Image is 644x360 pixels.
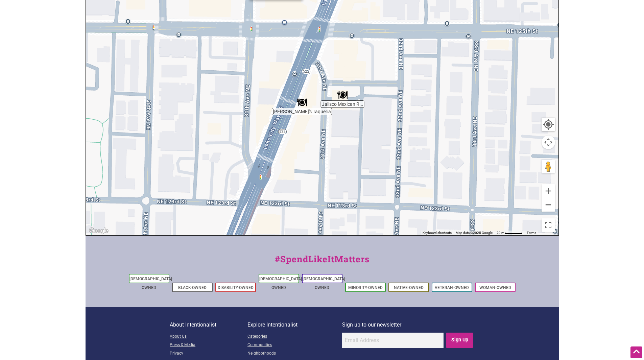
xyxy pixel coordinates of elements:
[259,277,303,290] a: [DEMOGRAPHIC_DATA]-Owned
[527,231,536,235] a: Terms (opens in new tab)
[542,136,555,149] button: Map camera controls
[88,226,110,235] a: Open this area in Google Maps (opens a new window)
[435,285,469,290] a: Veteran-Owned
[247,333,342,341] a: Categories
[170,350,247,358] a: Privacy
[542,118,555,131] button: Your Location
[541,218,555,232] button: Toggle fullscreen view
[247,350,342,358] a: Neighborhoods
[542,184,555,198] button: Zoom in
[129,277,173,290] a: [DEMOGRAPHIC_DATA]-Owned
[170,333,247,341] a: About Us
[303,277,347,290] a: [DEMOGRAPHIC_DATA]-Owned
[247,320,342,329] p: Explore Intentionalist
[630,346,642,358] div: Scroll Back to Top
[88,226,110,235] img: Google
[542,198,555,212] button: Zoom out
[218,285,254,290] a: Disability-Owned
[446,333,473,348] input: Sign Up
[342,333,444,348] input: Email Address
[297,97,307,107] div: José's Taqueria
[170,341,247,350] a: Press & Media
[497,231,504,235] span: 20 m
[337,90,348,100] div: Jalisco Mexican Restaurant
[178,285,207,290] a: Black-Owned
[342,320,474,329] p: Sign up to our newsletter
[394,285,424,290] a: Native-Owned
[423,231,452,235] button: Keyboard shortcuts
[247,341,342,350] a: Communities
[348,285,383,290] a: Minority-Owned
[495,231,525,235] button: Map Scale: 20 m per 50 pixels
[456,231,493,235] span: Map data ©2025 Google
[86,253,559,272] div: #SpendLikeItMatters
[479,285,511,290] a: Woman-Owned
[542,160,555,173] button: Drag Pegman onto the map to open Street View
[170,320,247,329] p: About Intentionalist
